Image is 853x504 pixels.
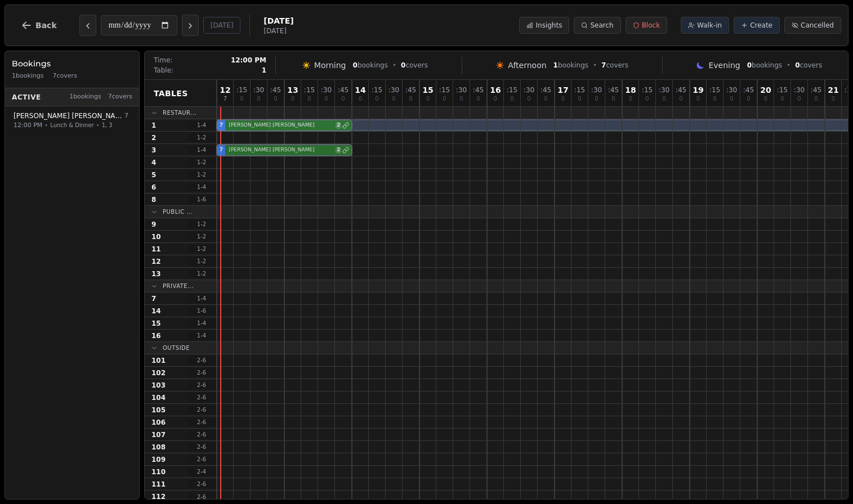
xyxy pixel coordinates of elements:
[188,331,215,340] span: 1 - 4
[401,61,428,70] span: covers
[764,96,767,102] span: 0
[188,245,215,253] span: 1 - 2
[359,96,362,102] span: 0
[601,61,606,69] span: 7
[96,121,100,129] span: •
[494,96,497,102] span: 0
[236,87,247,93] span: : 15
[151,269,161,278] span: 13
[151,455,166,464] span: 109
[456,87,467,93] span: : 30
[544,96,547,102] span: 0
[314,60,346,71] span: Morning
[535,21,562,30] span: Insights
[814,96,818,102] span: 0
[188,467,215,476] span: 2 - 4
[697,21,722,30] span: Walk-in
[188,170,215,179] span: 1 - 2
[151,381,166,390] span: 103
[124,111,128,121] span: 7
[188,133,215,142] span: 1 - 2
[693,86,703,94] span: 19
[163,208,193,216] span: Public ...
[787,61,791,70] span: •
[151,331,161,340] span: 16
[151,133,156,142] span: 2
[220,86,230,94] span: 12
[188,393,215,402] span: 2 - 6
[262,66,266,75] span: 1
[188,368,215,377] span: 2 - 6
[608,87,619,93] span: : 45
[645,96,649,102] span: 0
[182,15,199,36] button: Next day
[355,86,365,94] span: 14
[338,87,349,93] span: : 45
[12,71,44,81] span: 1 bookings
[188,158,215,166] span: 1 - 2
[524,87,534,93] span: : 30
[557,86,568,94] span: 17
[151,418,166,427] span: 106
[154,56,172,65] span: Time:
[154,66,173,75] span: Table:
[801,21,834,30] span: Cancelled
[151,492,166,501] span: 112
[591,87,602,93] span: : 30
[188,455,215,463] span: 2 - 6
[595,96,598,102] span: 0
[324,96,328,102] span: 0
[392,61,396,70] span: •
[734,17,780,34] button: Create
[662,96,666,102] span: 0
[257,96,260,102] span: 0
[151,406,166,415] span: 105
[811,87,821,93] span: : 45
[341,96,345,102] span: 0
[151,232,161,241] span: 10
[151,146,156,155] span: 3
[797,96,801,102] span: 0
[459,96,463,102] span: 0
[7,107,137,134] button: [PERSON_NAME] [PERSON_NAME]712:00 PM•Lunch & Dinner•1, 3
[681,17,729,34] button: Walk-in
[203,17,241,34] button: [DATE]
[353,61,358,69] span: 0
[553,61,558,69] span: 1
[519,17,569,34] button: Insights
[553,61,588,70] span: bookings
[708,60,740,71] span: Evening
[151,245,161,254] span: 11
[14,111,122,120] span: [PERSON_NAME] [PERSON_NAME]
[151,195,156,204] span: 8
[642,21,660,30] span: Block
[679,96,682,102] span: 0
[188,319,215,327] span: 1 - 4
[784,17,841,34] button: Cancelled
[353,61,388,70] span: bookings
[659,87,669,93] span: : 30
[151,170,156,179] span: 5
[676,87,686,93] span: : 45
[508,60,546,71] span: Afternoon
[291,96,294,102] span: 0
[574,87,585,93] span: : 15
[274,96,277,102] span: 0
[747,61,782,70] span: bookings
[50,121,93,129] span: Lunch & Dinner
[14,120,42,130] span: 12:00 PM
[578,96,581,102] span: 0
[151,368,166,377] span: 102
[151,158,156,167] span: 4
[507,87,517,93] span: : 15
[151,356,166,365] span: 101
[590,21,613,30] span: Search
[760,86,771,94] span: 20
[188,294,215,303] span: 1 - 4
[188,121,215,129] span: 1 - 4
[287,86,298,94] span: 13
[401,61,405,69] span: 0
[527,96,530,102] span: 0
[188,480,215,488] span: 2 - 6
[188,220,215,228] span: 1 - 2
